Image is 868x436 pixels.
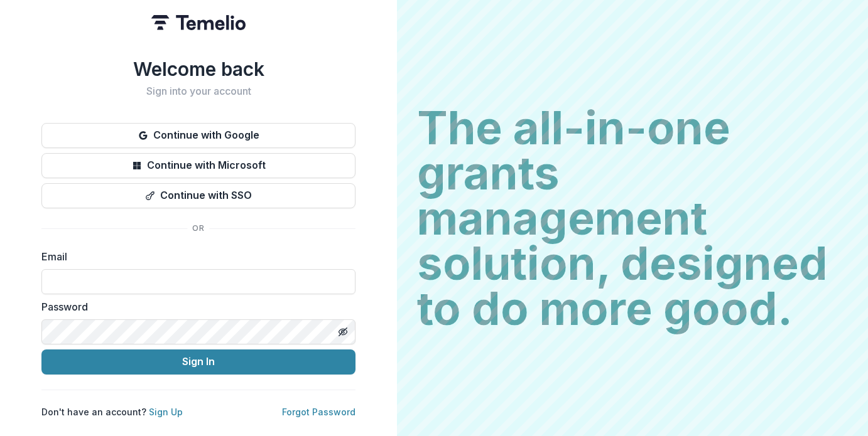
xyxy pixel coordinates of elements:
button: Continue with Google [41,123,355,148]
img: Temelio [151,15,246,30]
a: Sign Up [149,407,183,417]
label: Email [41,249,348,264]
h1: Welcome back [41,58,355,80]
p: Don't have an account? [41,405,183,418]
button: Continue with SSO [41,183,355,208]
a: Forgot Password [282,407,355,417]
label: Password [41,299,348,314]
h2: Sign into your account [41,85,355,97]
button: Toggle password visibility [333,322,353,342]
button: Continue with Microsoft [41,153,355,178]
button: Sign In [41,349,355,375]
